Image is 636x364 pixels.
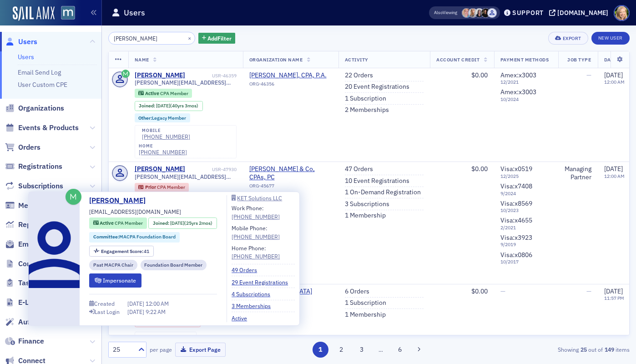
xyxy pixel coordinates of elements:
[586,71,591,79] span: —
[471,71,488,79] span: $0.00
[500,191,552,197] span: 9 / 2024
[100,220,115,226] span: Active
[345,288,369,296] a: 6 Orders
[145,90,160,96] span: Active
[549,10,611,16] button: [DOMAIN_NAME]
[5,123,79,133] a: Events & Products
[146,300,169,307] span: 12:00 AM
[135,113,191,122] div: Other:
[198,33,236,44] button: AddFilter
[333,342,349,358] button: 2
[249,71,332,80] a: [PERSON_NAME], CPA, P.A.
[512,9,544,17] div: Support
[500,56,549,63] span: Payment Methods
[18,220,44,230] span: Reports
[139,143,187,149] div: home
[18,162,62,172] span: Registrations
[249,183,332,192] div: ORG-45677
[18,142,40,152] span: Orders
[138,115,152,121] span: Other :
[232,252,280,260] a: [PHONE_NUMBER]
[135,71,185,80] a: [PERSON_NAME]
[142,133,190,140] a: [PHONE_NUMBER]
[232,244,280,261] div: Home Phone:
[436,56,480,63] span: Account Credit
[249,165,332,181] a: [PERSON_NAME] & Co, CPAs, PC
[139,149,187,156] div: [PHONE_NUMBER]
[89,273,141,288] button: Impersonate
[18,68,61,76] a: Email Send Log
[5,37,37,47] a: Users
[249,71,332,80] span: Kimberly F. Palmisano, CPA, P.A.
[89,217,147,229] div: Active: Active: CPA Member
[392,342,408,358] button: 6
[5,278,37,288] a: Tasks
[142,335,190,340] div: mobile
[232,266,264,274] a: 49 Orders
[18,239,72,249] span: Email Marketing
[5,220,44,230] a: Reports
[89,232,180,243] div: Committee:
[345,188,421,197] a: 1 On-Demand Registration
[18,259,45,269] span: Content
[175,343,226,357] button: Export Page
[93,233,176,241] a: Committee:MACPA Foundation Board
[548,32,588,45] button: Export
[150,345,172,354] label: per page
[93,220,143,227] a: Active CPA Member
[127,300,146,307] span: [DATE]
[135,89,192,98] div: Active: Active: CPA Member
[170,220,212,227] div: (25yrs 2mos)
[232,314,254,322] a: Active
[232,302,278,310] a: 3 Memberships
[5,239,72,249] a: Email Marketing
[471,165,488,173] span: $0.00
[345,83,409,91] a: 20 Event Registrations
[500,207,552,213] span: 10 / 2023
[5,142,40,152] a: Orders
[232,212,280,221] a: [PHONE_NUMBER]
[5,259,45,269] a: Content
[500,199,532,207] span: Visa : x8569
[614,5,630,21] span: Profile
[135,79,237,86] span: [PERSON_NAME][EMAIL_ADDRESS][DOMAIN_NAME]
[468,8,478,18] span: Emily Trott
[345,177,409,185] a: 10 Event Registrations
[471,287,488,295] span: $0.00
[345,299,386,307] a: 1 Subscription
[135,56,149,63] span: Name
[354,342,370,358] button: 3
[249,165,332,181] span: Jones, Lakin & Co, CPAs, PC
[108,32,195,45] input: Search…
[232,195,295,201] a: KET Solutions LLC
[18,298,54,308] span: E-Learning
[500,225,552,231] span: 2 / 2021
[232,204,280,221] div: Work Phone:
[434,10,443,15] div: Also
[249,81,332,90] div: ORG-46356
[124,7,145,18] h1: Users
[101,249,150,254] div: 41
[18,123,79,133] span: Events & Products
[13,6,55,21] img: SailAMX
[135,165,185,173] div: [PERSON_NAME]
[135,101,203,111] div: Joined: 1985-05-29 00:00:00
[232,233,280,241] a: [PHONE_NUMBER]
[232,290,277,298] a: 4 Subscriptions
[345,200,389,208] a: 3 Subscriptions
[89,195,152,206] a: [PERSON_NAME]
[500,216,532,224] span: Visa : x4655
[500,242,552,248] span: 9 / 2019
[604,295,624,301] time: 11:57 PM
[101,248,144,254] span: Engagement Score :
[579,345,588,354] strong: 25
[127,308,146,315] span: [DATE]
[345,212,386,220] a: 1 Membership
[604,165,623,173] span: [DATE]
[500,233,532,242] span: Visa : x3923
